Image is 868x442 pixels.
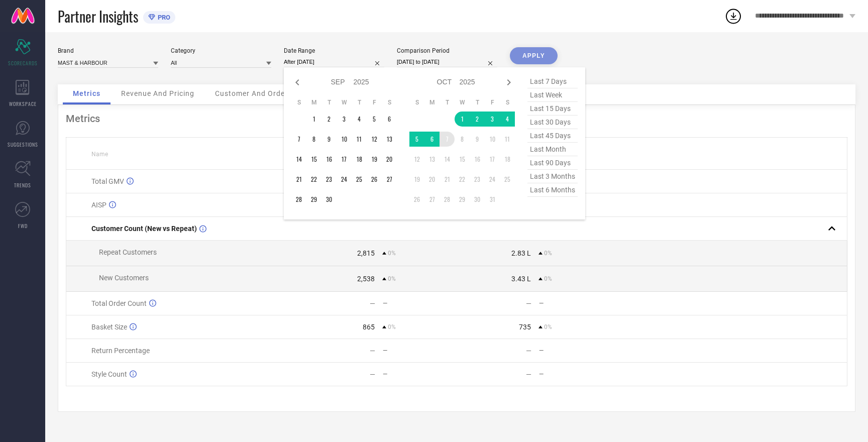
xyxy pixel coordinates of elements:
span: Repeat Customers [99,248,157,256]
div: — [526,347,531,355]
td: Thu Oct 02 2025 [470,112,485,127]
td: Mon Sep 08 2025 [306,132,321,147]
th: Monday [424,98,440,106]
div: — [383,371,456,378]
input: Select comparison period [397,57,497,67]
td: Sun Sep 14 2025 [291,152,306,167]
span: Name [91,151,108,158]
td: Sun Sep 07 2025 [291,132,306,147]
div: Comparison Period [397,47,497,54]
span: SUGGESTIONS [8,141,38,148]
span: last week [527,88,578,102]
td: Sat Oct 25 2025 [500,172,515,187]
span: last month [527,143,578,156]
td: Wed Sep 10 2025 [337,132,352,147]
div: — [383,300,456,307]
div: — [539,371,612,378]
td: Fri Sep 19 2025 [367,152,382,167]
td: Fri Oct 03 2025 [485,112,500,127]
td: Thu Sep 11 2025 [352,132,367,147]
td: Thu Oct 23 2025 [470,172,485,187]
span: last 7 days [527,75,578,88]
th: Wednesday [337,98,352,106]
td: Thu Oct 30 2025 [470,192,485,207]
td: Mon Sep 01 2025 [306,112,321,127]
span: 0% [388,250,396,257]
td: Mon Sep 15 2025 [306,152,321,167]
td: Tue Sep 09 2025 [321,132,337,147]
td: Sat Oct 04 2025 [500,112,515,127]
div: 2.83 L [511,249,531,257]
td: Sat Sep 20 2025 [382,152,397,167]
span: Customer Count (New vs Repeat) [91,225,197,233]
td: Tue Sep 02 2025 [321,112,337,127]
span: last 45 days [527,129,578,143]
span: last 90 days [527,156,578,170]
td: Thu Sep 18 2025 [352,152,367,167]
td: Fri Oct 10 2025 [485,132,500,147]
div: — [539,300,612,307]
td: Mon Oct 06 2025 [424,132,440,147]
span: 0% [544,323,552,330]
td: Mon Sep 29 2025 [306,192,321,207]
td: Tue Sep 30 2025 [321,192,337,207]
td: Thu Oct 09 2025 [470,132,485,147]
td: Tue Sep 16 2025 [321,152,337,167]
th: Monday [306,98,321,106]
td: Wed Oct 22 2025 [455,172,470,187]
div: 865 [363,323,375,331]
td: Wed Sep 17 2025 [337,152,352,167]
div: 3.43 L [511,275,531,283]
td: Fri Oct 31 2025 [485,192,500,207]
span: Total Order Count [91,299,147,307]
span: 0% [544,250,552,257]
td: Mon Oct 27 2025 [424,192,440,207]
th: Saturday [382,98,397,106]
td: Tue Oct 07 2025 [440,132,455,147]
div: — [370,347,375,355]
span: Total GMV [91,177,124,185]
span: AISP [91,201,106,209]
div: 2,538 [357,275,375,283]
td: Wed Oct 15 2025 [455,152,470,167]
th: Wednesday [455,98,470,106]
td: Wed Oct 01 2025 [455,112,470,127]
span: Revenue And Pricing [121,89,194,97]
td: Thu Sep 25 2025 [352,172,367,187]
td: Mon Oct 13 2025 [424,152,440,167]
span: SCORECARDS [8,59,38,67]
span: PRO [155,14,170,21]
td: Wed Oct 29 2025 [455,192,470,207]
div: — [526,299,531,307]
td: Mon Oct 20 2025 [424,172,440,187]
td: Sun Sep 21 2025 [291,172,306,187]
span: last 6 months [527,183,578,197]
td: Tue Sep 23 2025 [321,172,337,187]
th: Sunday [291,98,306,106]
td: Sun Oct 26 2025 [409,192,424,207]
th: Sunday [409,98,424,106]
span: FWD [18,222,28,230]
div: Next month [503,76,515,88]
span: WORKSPACE [9,100,37,107]
div: — [539,347,612,354]
div: 2,815 [357,249,375,257]
td: Fri Sep 05 2025 [367,112,382,127]
div: Metrics [66,113,847,125]
td: Sat Oct 18 2025 [500,152,515,167]
div: Previous month [291,76,303,88]
td: Sat Sep 06 2025 [382,112,397,127]
span: Basket Size [91,323,127,331]
th: Saturday [500,98,515,106]
span: 0% [388,323,396,330]
th: Friday [485,98,500,106]
td: Wed Sep 03 2025 [337,112,352,127]
th: Tuesday [321,98,337,106]
div: — [383,347,456,354]
div: Brand [58,47,158,54]
input: Select date range [284,57,384,67]
td: Fri Sep 26 2025 [367,172,382,187]
td: Wed Oct 08 2025 [455,132,470,147]
td: Sat Sep 13 2025 [382,132,397,147]
td: Thu Sep 04 2025 [352,112,367,127]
